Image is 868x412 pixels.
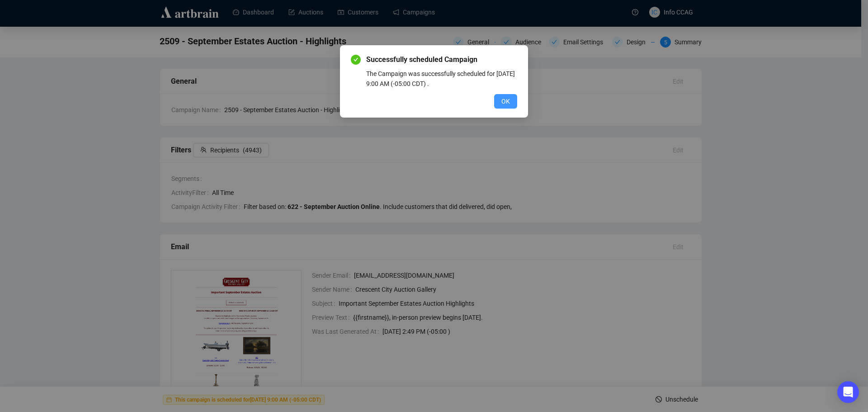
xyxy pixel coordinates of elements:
[501,96,510,106] span: OK
[366,54,517,65] span: Successfully scheduled Campaign
[351,55,361,65] span: check-circle
[837,381,859,403] div: Open Intercom Messenger
[494,94,517,109] button: OK
[366,69,517,89] div: The Campaign was successfully scheduled for [DATE] 9:00 AM (-05:00 CDT) .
